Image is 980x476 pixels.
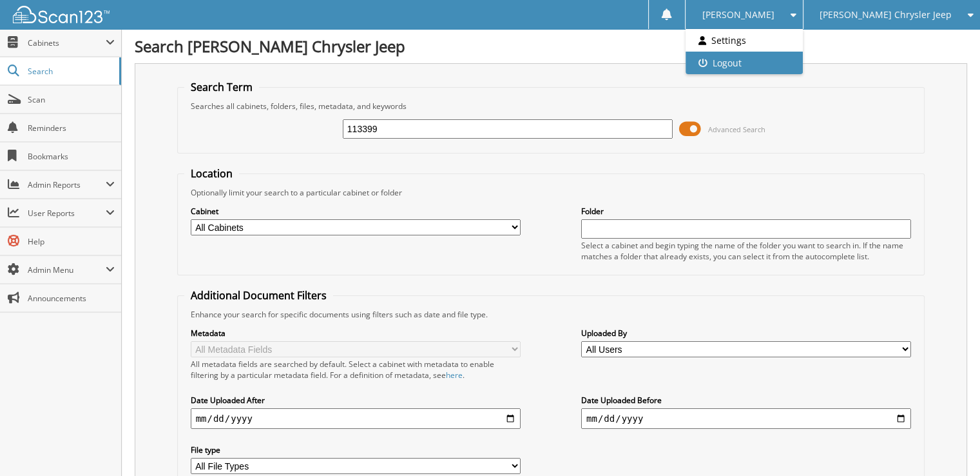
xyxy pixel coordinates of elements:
div: All metadata fields are searched by default. Select a cabinet with metadata to enable filtering b... [191,359,521,381]
input: start [191,408,521,429]
span: Help [28,236,115,247]
label: Date Uploaded Before [581,395,911,406]
span: [PERSON_NAME] Chrysler Jeep [820,11,952,19]
span: Search [28,66,113,77]
a: here [446,370,463,381]
label: Folder [581,206,911,217]
div: Searches all cabinets, folders, files, metadata, and keywords [184,101,918,112]
span: Admin Menu [28,264,106,275]
iframe: Chat Widget [916,414,980,476]
label: Uploaded By [581,328,911,339]
a: Logout [686,52,802,74]
h1: Search [PERSON_NAME] Chrysler Jeep [135,35,967,57]
span: Scan [28,94,115,105]
span: Announcements [28,293,115,304]
span: Cabinets [28,37,106,48]
span: Reminders [28,123,115,134]
legend: Location [184,166,239,181]
label: Metadata [191,328,521,339]
a: Settings [686,29,802,52]
span: Advanced Search [708,124,765,134]
label: File type [191,444,521,455]
div: Enhance your search for specific documents using filters such as date and file type. [184,309,918,320]
label: Cabinet [191,206,521,217]
span: [PERSON_NAME] [702,11,774,19]
div: Select a cabinet and begin typing the name of the folder you want to search in. If the name match... [581,240,911,262]
span: User Reports [28,208,106,219]
span: Admin Reports [28,179,106,190]
legend: Additional Document Filters [184,288,333,302]
legend: Search Term [184,80,259,94]
span: Bookmarks [28,151,115,162]
img: scan123-logo-white.svg [13,6,110,23]
div: Optionally limit your search to a particular cabinet or folder [184,187,918,198]
label: Date Uploaded After [191,395,521,406]
input: end [581,408,911,429]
